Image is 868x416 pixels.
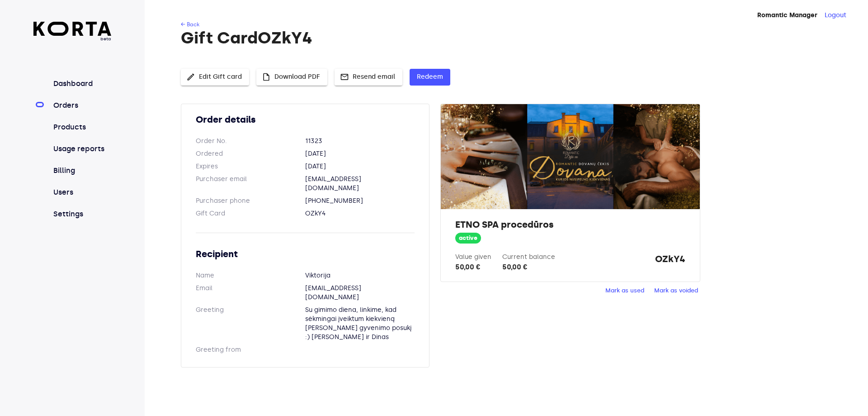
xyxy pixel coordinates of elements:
[655,253,685,273] strong: OZkY4
[455,262,491,273] div: 50,00 €
[196,149,305,158] dt: Ordered
[52,78,112,89] a: Dashboard
[264,72,320,83] span: Download PDF
[33,22,112,36] img: Korta
[181,69,249,86] button: Edit Gift card
[256,69,327,86] button: Download PDF
[196,306,305,342] dt: Greeting
[52,187,112,198] a: Users
[52,165,112,176] a: Billing
[305,149,415,158] dd: [DATE]
[605,286,644,296] span: Mark as used
[340,72,349,81] span: mail
[455,253,491,261] label: Value given
[305,175,415,193] dd: [EMAIL_ADDRESS][DOMAIN_NAME]
[196,209,305,218] dt: Gift Card
[502,253,555,261] label: Current balance
[305,306,415,342] dd: Su gimimo diena, linkime, kad sėkmingai įveiktum kiekvieną [PERSON_NAME] gyvenimo posukį :) [PERS...
[417,72,443,83] span: Redeem
[305,284,415,302] dd: [EMAIL_ADDRESS][DOMAIN_NAME]
[652,284,700,298] button: Mark as voided
[196,271,305,280] dt: Name
[181,72,249,80] a: Edit Gift card
[52,100,112,111] a: Orders
[52,209,112,220] a: Settings
[33,22,112,42] a: beta
[305,209,415,218] dd: OZkY4
[196,345,305,354] dt: Greeting from
[188,72,242,83] span: Edit Gift card
[262,72,271,81] span: insert_drive_file
[305,162,415,171] dd: [DATE]
[305,196,415,206] dd: [PHONE_NUMBER]
[33,36,112,42] span: beta
[196,196,305,206] dt: Purchaser phone
[654,286,698,296] span: Mark as voided
[410,69,450,86] button: Redeem
[196,248,415,260] h2: Recipient
[455,234,481,243] span: active
[196,162,305,171] dt: Expires
[196,137,305,146] dt: Order No.
[181,29,830,47] h1: Gift Card OZkY4
[335,69,402,86] button: Resend email
[196,175,305,193] dt: Purchaser email
[455,218,685,231] h2: ETNO SPA procedūros
[52,143,112,154] a: Usage reports
[186,72,195,81] span: edit
[603,284,646,298] button: Mark as used
[757,11,817,19] strong: Romantic Manager
[502,262,555,273] div: 50,00 €
[181,21,199,28] a: ← Back
[825,11,846,20] button: Logout
[305,271,415,280] dd: Viktorija
[52,122,112,133] a: Products
[196,284,305,302] dt: Email
[305,137,415,146] dd: 11323
[196,113,415,126] h2: Order details
[342,72,395,83] span: Resend email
